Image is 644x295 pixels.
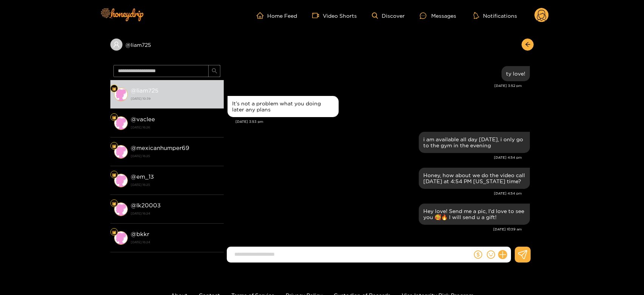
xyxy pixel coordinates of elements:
[312,12,323,19] span: video-camera
[131,231,149,237] strong: @ bkkr
[131,173,154,180] strong: @ em_13
[112,86,116,91] img: Fan Level
[232,100,334,113] div: It’s not a problem what you doing later any plans
[228,191,522,196] div: [DATE] 4:54 pm
[114,88,128,101] img: conversation
[487,250,495,259] span: smile
[420,11,456,20] div: Messages
[114,231,128,245] img: conversation
[112,201,116,206] img: Fan Level
[131,145,189,151] strong: @ mexicanhumper69
[114,116,128,130] img: conversation
[423,172,525,184] div: Honey, how about we do the video call [DATE] at 4:54 PM [US_STATE] time?
[419,132,530,153] div: Aug. 24, 4:54 pm
[506,71,525,77] div: ty love!
[312,12,357,19] a: Video Shorts
[113,41,120,48] span: user
[228,155,522,160] div: [DATE] 4:54 pm
[114,202,128,216] img: conversation
[525,42,531,48] span: arrow-left
[472,249,484,260] button: dollar
[423,208,525,220] div: Hey love! Send me a pic, I'd love to see you 🥰🔥 I will send u a gift!
[502,66,530,81] div: Aug. 24, 3:52 pm
[228,96,339,117] div: Aug. 24, 3:53 pm
[110,39,224,51] div: @liam725
[114,145,128,159] img: conversation
[131,239,220,246] strong: [DATE] 16:24
[372,12,405,19] a: Discover
[131,153,220,159] strong: [DATE] 16:25
[112,230,116,235] img: Fan Level
[131,95,220,102] strong: [DATE] 10:39
[131,202,161,209] strong: @ lk20003
[131,124,220,131] strong: [DATE] 16:26
[419,168,530,189] div: Aug. 24, 4:54 pm
[112,144,116,148] img: Fan Level
[474,250,482,259] span: dollar
[112,173,116,177] img: Fan Level
[522,39,534,51] button: arrow-left
[131,87,158,94] strong: @ liam725
[257,12,267,19] span: home
[228,227,522,232] div: [DATE] 10:39 am
[423,136,525,148] div: i am available all day [DATE], i only go to the gym in the evening
[235,119,530,124] div: [DATE] 3:53 pm
[228,83,522,88] div: [DATE] 3:52 pm
[112,115,116,120] img: Fan Level
[131,116,155,122] strong: @ vaclee
[131,181,220,188] strong: [DATE] 16:25
[471,12,519,19] button: Notifications
[208,65,220,77] button: search
[419,204,530,225] div: Aug. 25, 10:39 am
[131,210,220,217] strong: [DATE] 16:24
[212,68,217,74] span: search
[114,174,128,187] img: conversation
[257,12,297,19] a: Home Feed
